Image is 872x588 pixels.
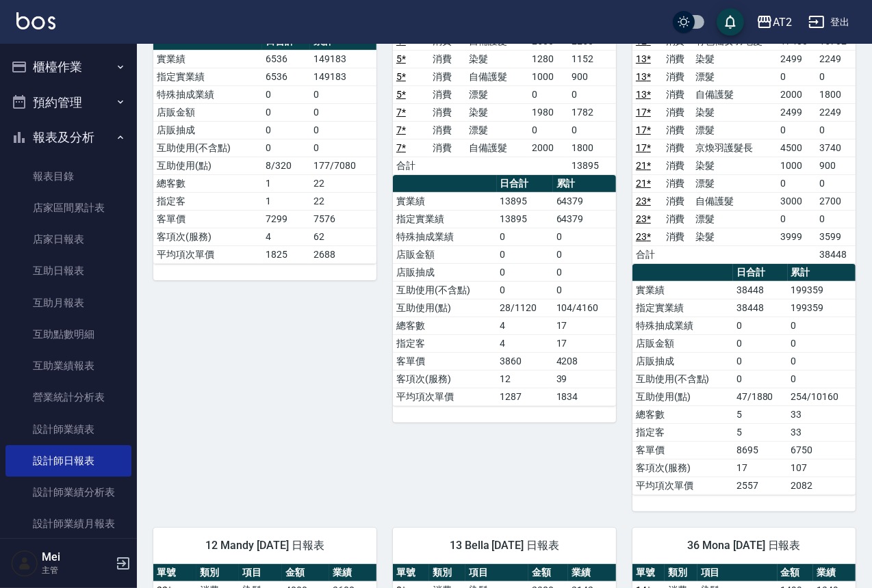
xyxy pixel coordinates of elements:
td: 17 [553,334,616,352]
td: 實業績 [632,281,733,299]
th: 日合計 [733,264,788,282]
td: 染髮 [692,50,777,68]
td: 平均項次單價 [632,477,733,494]
td: 900 [568,68,616,85]
th: 單號 [632,564,665,582]
th: 類別 [429,564,465,582]
td: 0 [733,370,788,388]
td: 2249 [817,50,856,68]
table: a dense table [632,264,856,495]
td: 消費 [429,50,465,68]
td: 互助使用(不含點) [393,281,497,299]
table: a dense table [153,33,376,264]
a: 營業統計分析表 [5,382,131,413]
td: 1980 [528,103,568,121]
th: 金額 [778,564,813,582]
td: 2557 [733,477,788,494]
td: 客項次(服務) [393,370,497,388]
td: 2700 [817,192,856,210]
td: 0 [733,317,788,334]
th: 業績 [813,564,856,582]
td: 實業績 [153,50,262,68]
td: 0 [788,317,856,334]
td: 2499 [777,103,816,121]
td: 染髮 [692,228,777,245]
a: 店家區間累計表 [5,192,131,224]
td: 自備護髮 [465,139,528,157]
td: 總客數 [632,405,733,423]
td: 22 [310,174,376,192]
a: 互助業績報表 [5,350,131,382]
td: 消費 [429,139,465,157]
td: 0 [497,263,553,281]
td: 0 [553,245,616,263]
td: 漂髮 [465,85,528,103]
div: AT2 [773,14,792,31]
td: 指定實業績 [153,68,262,85]
td: 0 [733,334,788,352]
td: 38448 [733,299,788,317]
td: 8/320 [262,157,310,174]
td: 0 [528,121,568,139]
td: 客單價 [632,441,733,459]
td: 漂髮 [465,121,528,139]
td: 消費 [429,103,465,121]
td: 64379 [553,192,616,210]
td: 特殊抽成業績 [153,85,262,103]
td: 染髮 [692,103,777,121]
span: 13 Bella [DATE] 日報表 [409,539,600,552]
td: 6536 [262,68,310,85]
a: 互助點數明細 [5,319,131,350]
td: 0 [262,103,310,121]
td: 合計 [393,157,429,174]
button: 預約管理 [5,85,131,120]
td: 0 [262,85,310,103]
td: 互助使用(不含點) [153,139,262,157]
td: 漂髮 [692,68,777,85]
td: 2082 [788,477,856,494]
td: 0 [777,121,816,139]
td: 3000 [777,192,816,210]
th: 金額 [282,564,329,582]
td: 消費 [429,121,465,139]
td: 47/1880 [733,388,788,405]
td: 自備護髮 [465,68,528,85]
td: 149183 [310,68,376,85]
td: 消費 [663,50,693,68]
td: 33 [788,423,856,441]
td: 京煥羽護髮長 [692,139,777,157]
td: 0 [310,85,376,103]
td: 店販抽成 [153,121,262,139]
td: 3999 [777,228,816,245]
img: Person [11,550,38,577]
td: 3599 [817,228,856,245]
td: 客項次(服務) [153,228,262,245]
td: 13895 [497,210,553,228]
td: 177/7080 [310,157,376,174]
td: 消費 [663,174,693,192]
td: 22 [310,192,376,210]
a: 設計師業績月報表 [5,508,131,539]
td: 33 [788,405,856,423]
td: 4208 [553,352,616,370]
th: 業績 [329,564,376,582]
th: 金額 [528,564,568,582]
td: 39 [553,370,616,388]
button: 報表及分析 [5,120,131,155]
td: 消費 [429,85,465,103]
td: 4500 [777,139,816,157]
td: 0 [528,85,568,103]
td: 0 [788,352,856,370]
td: 消費 [663,192,693,210]
td: 38448 [733,281,788,299]
td: 客項次(服務) [632,459,733,477]
th: 項目 [465,564,528,582]
td: 店販金額 [393,245,497,263]
a: 設計師業績分析表 [5,477,131,508]
td: 2688 [310,245,376,263]
td: 染髮 [465,103,528,121]
button: save [717,8,744,36]
td: 實業績 [393,192,497,210]
td: 104/4160 [553,299,616,317]
td: 漂髮 [692,210,777,228]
